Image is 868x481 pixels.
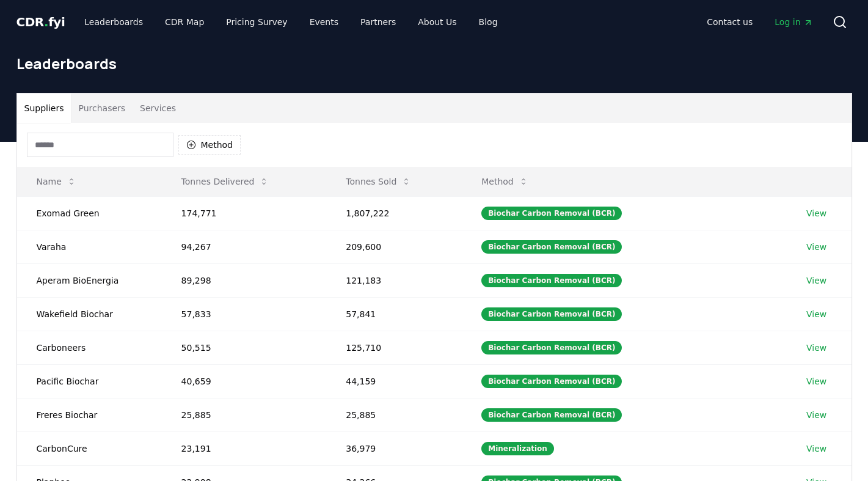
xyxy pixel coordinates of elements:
[44,15,48,29] span: .
[326,431,462,465] td: 36,979
[17,364,162,398] td: Pacific Biochar
[71,94,133,123] button: Purchasers
[326,398,462,431] td: 25,885
[697,11,822,33] nav: Main
[481,274,622,287] div: Biochar Carbon Removal (BCR)
[17,196,162,230] td: Exomad Green
[472,169,538,194] button: Method
[481,375,622,388] div: Biochar Carbon Removal (BCR)
[326,364,462,398] td: 44,159
[17,331,162,364] td: Carboneers
[806,375,826,387] a: View
[408,11,466,33] a: About Us
[351,11,406,33] a: Partners
[17,230,162,263] td: Varaha
[27,169,86,194] button: Name
[697,11,762,33] a: Contact us
[481,341,622,354] div: Biochar Carbon Removal (BCR)
[326,297,462,331] td: 57,841
[326,331,462,364] td: 125,710
[481,408,622,422] div: Biochar Carbon Removal (BCR)
[481,240,622,254] div: Biochar Carbon Removal (BCR)
[806,409,826,421] a: View
[162,398,327,431] td: 25,885
[155,11,214,33] a: CDR Map
[162,230,327,263] td: 94,267
[481,207,622,220] div: Biochar Carbon Removal (BCR)
[336,169,421,194] button: Tonnes Sold
[765,11,822,33] a: Log in
[16,13,65,31] a: CDR.fyi
[16,15,65,29] span: CDR fyi
[806,207,826,219] a: View
[300,11,348,33] a: Events
[162,364,327,398] td: 40,659
[326,196,462,230] td: 1,807,222
[326,230,462,263] td: 209,600
[17,431,162,465] td: CarbonCure
[17,94,71,123] button: Suppliers
[216,11,297,33] a: Pricing Survey
[162,196,327,230] td: 174,771
[75,11,507,33] nav: Main
[481,307,622,321] div: Biochar Carbon Removal (BCR)
[469,11,508,33] a: Blog
[162,431,327,465] td: 23,191
[162,263,327,297] td: 89,298
[17,297,162,331] td: Wakefield Biochar
[16,54,852,73] h1: Leaderboards
[806,308,826,320] a: View
[806,274,826,287] a: View
[806,241,826,253] a: View
[17,398,162,431] td: Freres Biochar
[481,442,554,455] div: Mineralization
[326,263,462,297] td: 121,183
[775,16,812,28] span: Log in
[133,94,183,123] button: Services
[162,331,327,364] td: 50,515
[75,11,153,33] a: Leaderboards
[178,135,241,155] button: Method
[17,263,162,297] td: Aperam BioEnergia
[806,442,826,455] a: View
[162,297,327,331] td: 57,833
[806,342,826,354] a: View
[172,169,279,194] button: Tonnes Delivered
